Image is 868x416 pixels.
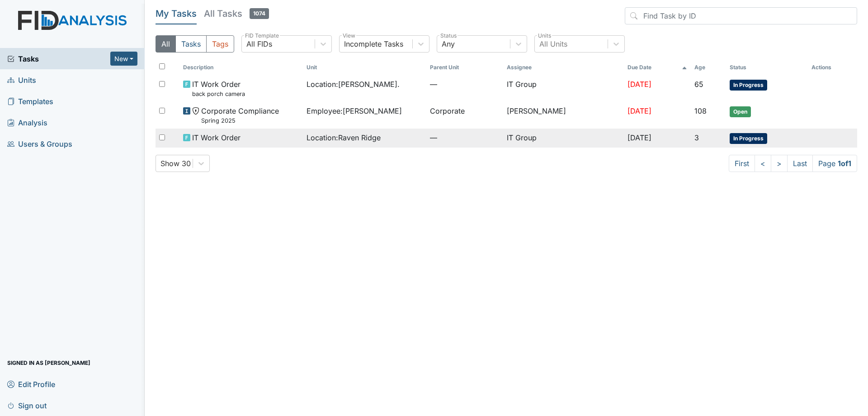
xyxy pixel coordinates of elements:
span: In Progress [730,80,767,91]
span: [DATE] [627,133,651,142]
a: Last [787,155,813,172]
th: Toggle SortBy [426,60,503,75]
span: 65 [694,80,703,89]
span: Corporate [430,105,465,116]
span: Users & Groups [7,137,72,151]
a: > [771,155,788,172]
th: Assignee [503,60,624,75]
span: Page [812,155,857,172]
div: Type filter [156,35,234,53]
span: IT Work Order [192,132,241,143]
div: All FIDs [246,38,272,49]
th: Toggle SortBy [303,60,426,75]
span: — [430,79,499,90]
span: In Progress [730,133,767,144]
div: Show 30 [160,158,191,169]
span: 3 [694,133,699,142]
a: Tasks [7,53,110,64]
span: — [430,132,499,143]
button: Tags [206,35,234,53]
th: Toggle SortBy [726,60,807,75]
th: Actions [808,60,853,75]
input: Toggle All Rows Selected [159,63,165,69]
span: Signed in as [PERSON_NAME] [7,356,90,370]
small: Spring 2025 [201,116,279,125]
h5: All Tasks [204,7,269,20]
div: All Units [539,38,567,49]
span: Analysis [7,115,47,129]
nav: task-pagination [729,155,857,172]
a: < [755,155,771,172]
span: Templates [7,94,53,108]
th: Toggle SortBy [691,60,726,75]
td: [PERSON_NAME] [503,102,624,129]
td: IT Group [503,129,624,148]
span: Location : Raven Ridge [307,132,381,143]
a: First [729,155,755,172]
th: Toggle SortBy [179,60,303,75]
span: Open [730,106,751,117]
span: [DATE] [627,106,651,115]
span: 108 [694,106,707,115]
button: Tasks [175,35,207,53]
small: back porch camera [192,90,245,98]
span: Employee : [PERSON_NAME] [307,105,402,116]
span: [DATE] [627,80,651,89]
div: Incomplete Tasks [344,38,403,49]
span: Location : [PERSON_NAME]. [307,79,400,90]
div: Any [442,38,455,49]
input: Find Task by ID [625,7,857,24]
td: IT Group [503,75,624,102]
span: Corporate Compliance Spring 2025 [201,105,279,125]
th: Toggle SortBy [624,60,691,75]
span: IT Work Order back porch camera [192,79,245,98]
span: Sign out [7,398,47,412]
span: Units [7,73,36,87]
span: Edit Profile [7,377,55,391]
button: All [156,35,176,53]
h5: My Tasks [156,7,197,20]
button: New [110,52,137,66]
strong: 1 of 1 [838,159,851,168]
span: 1074 [250,8,269,19]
